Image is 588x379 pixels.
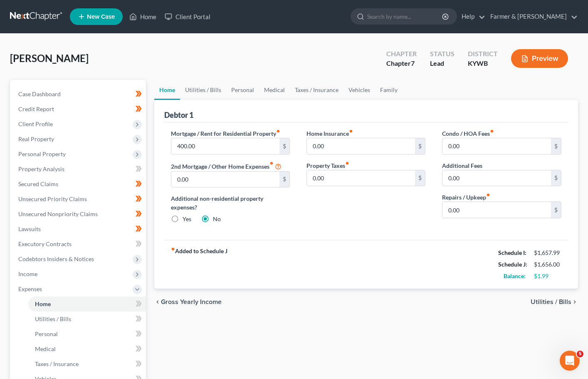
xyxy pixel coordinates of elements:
[28,327,146,342] a: Personal
[386,49,417,59] div: Chapter
[12,222,146,237] a: Lawsuits
[531,299,571,305] span: Utilities / Bills
[18,285,42,292] span: Expenses
[442,138,551,154] input: --
[35,345,56,352] span: Medical
[386,59,417,68] div: Chapter
[154,299,222,305] button: chevron_left Gross Yearly Income
[367,9,443,24] input: Search by name...
[498,249,526,256] strong: Schedule I:
[171,138,280,154] input: --
[183,215,191,223] label: Yes
[504,272,526,279] strong: Balance:
[28,357,146,372] a: Taxes / Insurance
[486,193,490,197] i: fiber_manual_record
[534,249,561,257] div: $1,657.99
[531,299,578,305] button: Utilities / Bills chevron_right
[35,315,71,322] span: Utilities / Bills
[10,52,89,64] span: [PERSON_NAME]
[28,342,146,357] a: Medical
[442,170,551,186] input: --
[551,170,561,186] div: $
[18,105,54,112] span: Credit Report
[12,87,146,102] a: Case Dashboard
[571,299,578,305] i: chevron_right
[457,9,485,24] a: Help
[12,207,146,222] a: Unsecured Nonpriority Claims
[345,161,349,165] i: fiber_manual_record
[18,120,53,127] span: Client Profile
[18,195,87,202] span: Unsecured Priority Claims
[486,9,578,24] a: Farmer & [PERSON_NAME]
[306,129,353,138] label: Home Insurance
[411,59,415,67] span: 7
[430,59,455,68] div: Lead
[490,129,494,133] i: fiber_manual_record
[276,129,280,133] i: fiber_manual_record
[12,162,146,177] a: Property Analysis
[28,312,146,327] a: Utilities / Bills
[18,270,37,277] span: Income
[18,210,98,217] span: Unsecured Nonpriority Claims
[154,80,180,100] a: Home
[551,202,561,218] div: $
[442,161,482,170] label: Additional Fees
[35,300,51,307] span: Home
[468,59,498,68] div: KYWB
[498,261,527,268] strong: Schedule J:
[18,225,41,232] span: Lawsuits
[154,299,161,305] i: chevron_left
[226,80,259,100] a: Personal
[259,80,290,100] a: Medical
[35,330,58,337] span: Personal
[551,138,561,154] div: $
[18,165,64,172] span: Property Analysis
[534,272,561,280] div: $1.99
[12,192,146,207] a: Unsecured Priority Claims
[28,297,146,312] a: Home
[279,172,289,187] div: $
[171,247,227,282] strong: Added to Schedule J
[430,49,455,59] div: Status
[18,255,94,262] span: Codebtors Insiders & Notices
[375,80,403,100] a: Family
[161,9,215,24] a: Client Portal
[442,193,490,202] label: Repairs / Upkeep
[171,172,280,187] input: --
[171,129,280,138] label: Mortgage / Rent for Residential Property
[534,260,561,269] div: $1,656.00
[125,9,161,24] a: Home
[307,138,415,154] input: --
[171,161,282,171] label: 2nd Mortgage / Other Home Expenses
[442,202,551,218] input: --
[415,170,425,186] div: $
[18,90,61,97] span: Case Dashboard
[349,129,353,133] i: fiber_manual_record
[164,110,193,120] div: Debtor 1
[18,135,54,142] span: Real Property
[18,150,66,157] span: Personal Property
[415,138,425,154] div: $
[171,247,175,251] i: fiber_manual_record
[269,161,274,165] i: fiber_manual_record
[577,351,583,357] span: 5
[290,80,343,100] a: Taxes / Insurance
[18,240,72,247] span: Executory Contracts
[35,360,79,367] span: Taxes / Insurance
[442,129,494,138] label: Condo / HOA Fees
[213,215,221,223] label: No
[343,80,375,100] a: Vehicles
[12,177,146,192] a: Secured Claims
[161,299,222,305] span: Gross Yearly Income
[511,49,568,68] button: Preview
[180,80,226,100] a: Utilities / Bills
[468,49,498,59] div: District
[87,14,115,20] span: New Case
[307,170,415,186] input: --
[560,351,580,371] iframe: Intercom live chat
[18,180,58,187] span: Secured Claims
[171,194,290,212] label: Additional non-residential property expenses?
[306,161,349,170] label: Property Taxes
[279,138,289,154] div: $
[12,102,146,117] a: Credit Report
